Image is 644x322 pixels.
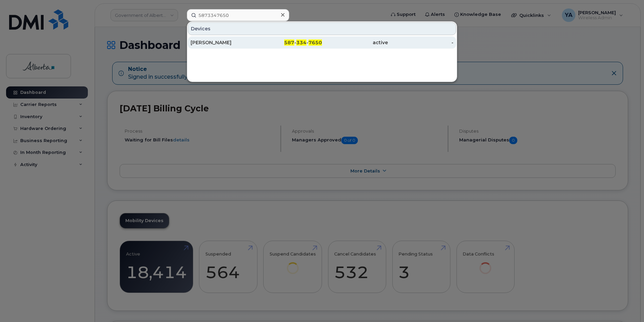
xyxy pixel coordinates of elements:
div: active [322,39,388,46]
div: - [388,39,454,46]
span: 7650 [308,39,322,46]
div: Devices [188,22,456,35]
div: - - [256,39,322,46]
a: [PERSON_NAME]587-334-7650active- [188,36,456,49]
span: 587 [284,39,294,46]
span: 334 [296,39,306,46]
div: [PERSON_NAME] [191,39,256,46]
